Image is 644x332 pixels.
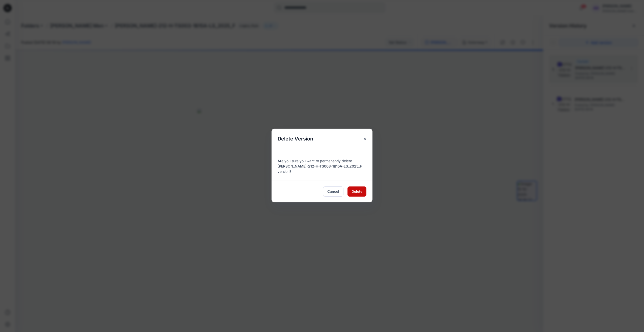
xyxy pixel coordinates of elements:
div: Are you sure you want to permanently delete version? [278,155,366,174]
button: Delete [347,186,366,197]
button: Close [360,134,369,143]
span: Delete [352,189,362,194]
span: [PERSON_NAME]-212-H-TS003-1B15A-LS_2025_F [278,164,362,168]
h5: Delete Version [272,129,319,149]
button: Cancel [323,186,343,197]
span: Cancel [327,189,339,194]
